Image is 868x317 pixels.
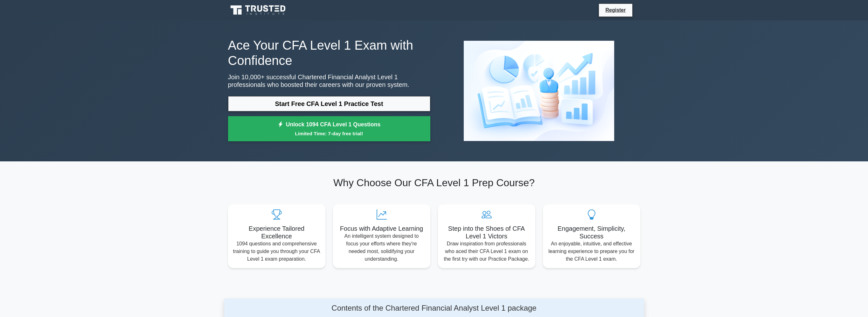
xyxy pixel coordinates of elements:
p: An intelligent system designed to focus your efforts where they're needed most, solidifying your ... [338,232,425,263]
h5: Focus with Adaptive Learning [338,225,425,232]
h5: Engagement, Simplicity, Success [548,225,635,240]
small: Limited Time: 7-day free trial! [236,130,422,137]
h4: Contents of the Chartered Financial Analyst Level 1 package [284,304,584,313]
p: Draw inspiration from professionals who aced their CFA Level 1 exam on the first try with our Pra... [443,240,530,263]
h5: Experience Tailored Excellence [233,225,320,240]
h1: Ace Your CFA Level 1 Exam with Confidence [228,38,430,68]
a: Register [601,6,629,14]
h5: Step into the Shoes of CFA Level 1 Victors [443,225,530,240]
a: Unlock 1094 CFA Level 1 QuestionsLimited Time: 7-day free trial! [228,116,430,142]
p: 1094 questions and comprehensive training to guide you through your CFA Level 1 exam preparation. [233,240,320,263]
h2: Why Choose Our CFA Level 1 Prep Course? [228,177,640,189]
p: Join 10,000+ successful Chartered Financial Analyst Level 1 professionals who boosted their caree... [228,73,430,88]
img: Chartered Financial Analyst Level 1 Preview [459,36,619,146]
a: Start Free CFA Level 1 Practice Test [228,96,430,111]
p: An enjoyable, intuitive, and effective learning experience to prepare you for the CFA Level 1 exam. [548,240,635,263]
